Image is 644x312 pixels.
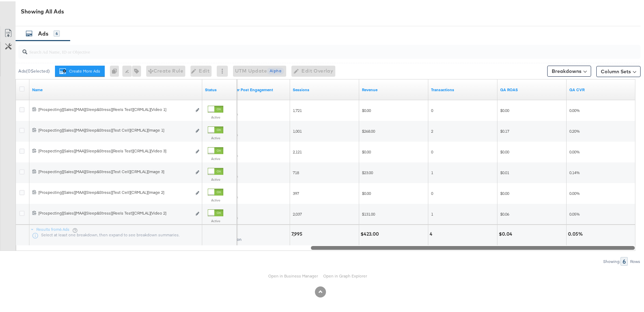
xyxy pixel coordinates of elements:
span: 0.14% [569,169,580,174]
label: Active [208,217,223,222]
div: Showing: [603,258,620,263]
div: [Prospecting][Sales][MAA][Sleep&Stress][Reels Test][CRMLAL][Video 1] [38,105,192,111]
span: 0 [431,106,433,112]
div: 7,995 [291,229,305,236]
input: Search Ad Name, ID or Objective [27,41,584,54]
button: Column Sets [596,65,641,76]
span: 0.20% [569,127,580,132]
span: $0.00 [500,148,509,153]
div: $423.00 [361,229,381,236]
div: 0 [110,64,122,75]
a: Ad Name. [32,86,199,91]
span: 0.00% [569,189,580,195]
span: 397 [293,189,299,195]
a: GA roas [500,86,564,91]
button: Create More Ads [55,64,105,75]
div: Rows [630,258,641,263]
div: 6 [620,256,628,264]
a: Transactions - The total number of transactions [431,86,495,91]
div: 6 [54,29,60,35]
a: Open in Business Manager [268,272,318,277]
span: 1 [431,169,433,174]
span: $23.00 [362,169,373,174]
button: Breakdowns [547,64,591,75]
label: Active [208,197,223,201]
span: $0.00 [500,189,509,195]
span: 718 [293,169,299,174]
span: $0.00 [362,189,371,195]
a: Open in Graph Explorer [323,272,367,277]
div: [Prospecting][Sales][MAA][Sleep&Stress][Reels Test][CRMLAL][Video 3] [38,147,192,152]
label: Active [208,176,223,180]
span: $0.01 [500,169,509,174]
span: $131.00 [362,210,375,215]
a: Shows the current state of your Ad. [205,86,234,91]
span: 0.00% [569,148,580,153]
span: 1,001 [293,127,302,132]
span: 2,121 [293,148,302,153]
span: 0 [431,189,433,195]
span: 2,037 [293,210,302,215]
span: 0.05% [569,210,580,215]
div: Showing All Ads [21,6,641,14]
span: $0.06 [500,210,509,215]
div: [Prospecting][Sales][MAA][Sleep&Stress][Test Cell][CRMLAL][Image 2] [38,188,192,194]
div: Ads ( 0 Selected) [18,67,50,73]
div: $0.04 [499,229,514,236]
a: Sessions - GA Sessions - The total number of sessions [293,86,356,91]
span: Ads [38,29,48,36]
label: Active [208,155,223,160]
span: 0 [431,148,433,153]
span: $0.00 [500,106,509,112]
span: $0.00 [362,148,371,153]
a: The average cost per action related to your Page's posts as a result of your ad. [224,86,287,91]
span: 1,721 [293,106,302,112]
a: Transaction Revenue - The total sale revenue (excluding shipping and tax) of the transaction [362,86,426,91]
span: 2 [431,127,433,132]
span: 1 [431,210,433,215]
div: [Prospecting][Sales][MAA][Sleep&Stress][Reels Test][CRMLAL][Video 2] [38,209,192,215]
a: Transactions/Sessions GA [569,86,633,91]
div: [Prospecting][Sales][MAA][Sleep&Stress][Test Cell][CRMLAL][Image 1] [38,126,192,132]
span: 0.00% [569,106,580,112]
span: $0.17 [500,127,509,132]
label: Active [208,114,223,118]
label: Active [208,134,223,139]
div: 0.05% [568,229,585,236]
div: 4 [430,229,435,236]
span: $268.00 [362,127,375,132]
div: [Prospecting][Sales][MAA][Sleep&Stress][Test Cell][CRMLAL][Image 3] [38,168,192,173]
span: $0.00 [362,106,371,112]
